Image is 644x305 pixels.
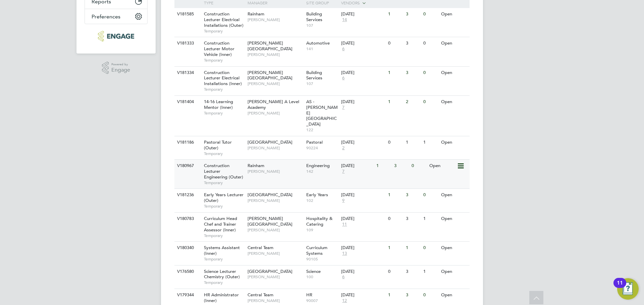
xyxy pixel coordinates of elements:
[306,99,338,127] span: AS - [PERSON_NAME][GEOGRAPHIC_DATA]
[617,283,623,292] div: 11
[404,67,422,79] div: 3
[306,163,330,168] span: Engineering
[102,62,130,74] a: Powered byEngage
[204,151,244,156] span: Temporary
[248,274,303,280] span: [PERSON_NAME]
[439,265,469,278] div: Open
[85,31,148,42] a: Go to home page
[422,189,439,201] div: 0
[404,289,422,301] div: 3
[248,99,299,110] span: [PERSON_NAME] A Level Academy
[306,216,332,227] span: Hospitality & Catering
[341,75,345,81] span: 6
[439,96,469,108] div: Open
[375,160,392,172] div: 1
[410,160,427,172] div: 0
[204,28,244,34] span: Temporary
[204,245,240,256] span: Systems Assistant (Inner)
[306,70,322,81] span: Building Services
[392,160,410,172] div: 3
[248,216,292,227] span: [PERSON_NAME][GEOGRAPHIC_DATA]
[204,269,240,280] span: Science Lecturer Chemistry (Outer)
[341,192,385,198] div: [DATE]
[439,136,469,149] div: Open
[248,163,264,168] span: Rainham
[306,169,338,174] span: 142
[422,289,439,301] div: 0
[386,213,404,225] div: 0
[306,23,338,28] span: 107
[204,233,244,238] span: Temporary
[92,13,120,20] span: Preferences
[306,145,338,151] span: 90224
[341,251,348,256] span: 13
[204,280,244,285] span: Temporary
[341,292,385,298] div: [DATE]
[175,160,199,172] div: V180967
[341,269,385,275] div: [DATE]
[175,37,199,50] div: V181333
[204,216,237,233] span: Curriculum Head Chef and Trainer Assessor (Inner)
[386,67,404,79] div: 1
[341,245,385,251] div: [DATE]
[175,213,199,225] div: V180783
[175,265,199,278] div: V176580
[204,99,233,110] span: 14-16 Learning Mentor (Inner)
[175,67,199,79] div: V181334
[439,189,469,201] div: Open
[341,222,348,227] span: 11
[306,269,321,274] span: Science
[248,227,303,233] span: [PERSON_NAME]
[439,8,469,20] div: Open
[248,52,303,57] span: [PERSON_NAME]
[204,204,244,209] span: Temporary
[306,198,338,203] span: 102
[341,274,345,280] span: 6
[204,70,242,87] span: Construction Lecturer Electrical Installations (Inner)
[248,198,303,203] span: [PERSON_NAME]
[404,96,422,108] div: 2
[204,180,244,185] span: Temporary
[204,292,239,303] span: HR Administrator (Inner)
[175,96,199,108] div: V181404
[175,242,199,254] div: V180340
[422,265,439,278] div: 1
[404,37,422,50] div: 3
[341,105,345,110] span: 7
[341,70,385,76] div: [DATE]
[248,269,292,274] span: [GEOGRAPHIC_DATA]
[341,99,385,105] div: [DATE]
[386,265,404,278] div: 0
[175,8,199,20] div: V181585
[248,145,303,151] span: [PERSON_NAME]
[98,31,134,42] img: huntereducation-logo-retina.png
[175,136,199,149] div: V181186
[404,189,422,201] div: 3
[306,46,338,52] span: 141
[248,110,303,116] span: [PERSON_NAME]
[386,189,404,201] div: 1
[386,96,404,108] div: 1
[386,289,404,301] div: 1
[248,11,264,17] span: Rainham
[404,242,422,254] div: 1
[204,87,244,92] span: Temporary
[248,298,303,303] span: [PERSON_NAME]
[248,251,303,256] span: [PERSON_NAME]
[111,62,130,67] span: Powered by
[204,192,244,203] span: Early Years Lecturer (Outer)
[422,8,439,20] div: 0
[386,8,404,20] div: 1
[248,40,292,52] span: [PERSON_NAME][GEOGRAPHIC_DATA]
[306,127,338,133] span: 122
[306,256,338,262] span: 90105
[422,136,439,149] div: 1
[404,8,422,20] div: 3
[341,198,345,204] span: 9
[111,67,130,73] span: Engage
[306,192,328,198] span: Early Years
[386,242,404,254] div: 1
[341,11,385,17] div: [DATE]
[204,139,232,151] span: Pastoral Tutor (Outer)
[341,298,348,304] span: 12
